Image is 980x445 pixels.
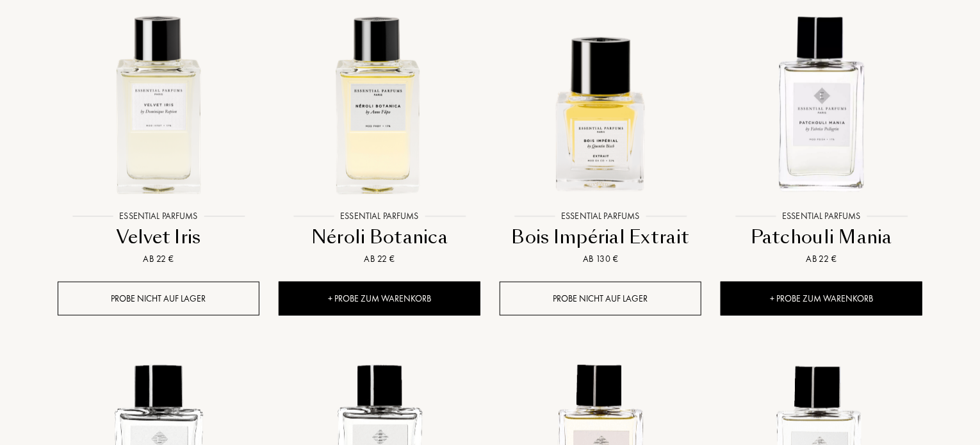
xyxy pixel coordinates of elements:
[284,252,475,266] div: Ab 22 €
[505,252,696,266] div: Ab 130 €
[279,282,480,316] div: + Probe zum Warenkorb
[721,282,922,316] div: + Probe zum Warenkorb
[722,4,921,203] img: Patchouli Mania Essential Parfums
[280,4,479,203] img: Néroli Botanica Essential Parfums
[59,4,258,203] img: Velvet Iris Essential Parfums
[58,282,259,316] div: Probe nicht auf Lager
[63,252,254,266] div: Ab 22 €
[726,252,917,266] div: Ab 22 €
[501,4,700,203] img: Bois Impérial Extrait Essential Parfums
[500,282,701,316] div: Probe nicht auf Lager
